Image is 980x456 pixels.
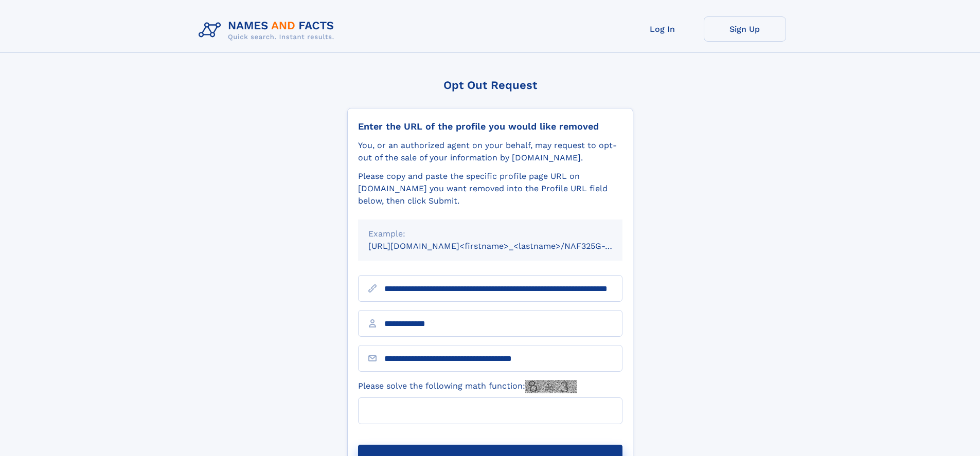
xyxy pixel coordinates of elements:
[358,170,622,207] div: Please copy and paste the specific profile page URL on [DOMAIN_NAME] you want removed into the Pr...
[368,228,612,240] div: Example:
[194,16,343,44] img: Logo Names and Facts
[704,16,786,42] a: Sign Up
[368,241,642,251] small: [URL][DOMAIN_NAME]<firstname>_<lastname>/NAF325G-xxxxxxxx
[347,79,633,92] div: Opt Out Request
[621,16,704,42] a: Log In
[358,139,622,164] div: You, or an authorized agent on your behalf, may request to opt-out of the sale of your informatio...
[358,121,622,132] div: Enter the URL of the profile you would like removed
[358,380,577,393] label: Please solve the following math function:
